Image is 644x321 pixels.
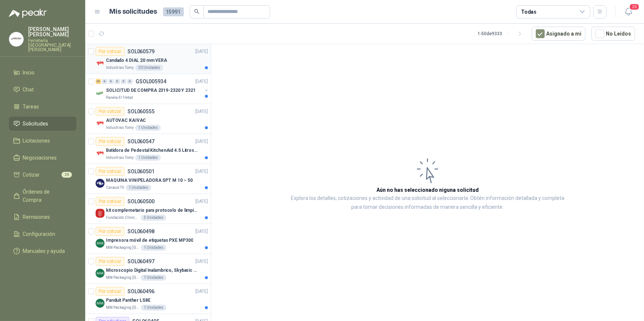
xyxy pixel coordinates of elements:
[106,305,139,311] p: MM Packaging [GEOGRAPHIC_DATA]
[96,107,125,116] div: Por cotizar
[9,134,76,148] a: Licitaciones
[96,47,125,56] div: Por cotizar
[106,147,198,154] p: Batidora de Pedestal KitchenAid 4.5 Litros Delux Plateado
[106,275,139,281] p: MM Packaging [GEOGRAPHIC_DATA]
[96,239,104,248] img: Company Logo
[106,125,134,131] p: Industrias Tomy
[127,79,133,84] div: 0
[96,269,104,278] img: Company Logo
[23,247,65,255] span: Manuales y ayuda
[9,151,76,165] a: Negociaciones
[85,254,211,284] a: Por cotizarSOL060497[DATE] Company LogoMicroscopio Digital Inalambrico, Skybasic 50x-1000x, Ampli...
[195,48,208,55] p: [DATE]
[108,79,114,84] div: 0
[28,27,76,37] p: [PERSON_NAME] [PERSON_NAME]
[62,172,72,178] span: 24
[9,210,76,224] a: Remisiones
[106,87,196,94] p: SOLICITUD DE COMPRA 2319-2320 Y 2321
[135,65,163,71] div: 30 Unidades
[85,44,211,74] a: Por cotizarSOL060579[DATE] Company LogoCandado 4 DIAL 20 mm VERAIndustrias Tomy30 Unidades
[114,79,120,84] div: 0
[9,227,76,241] a: Configuración
[127,229,155,234] p: SOL060498
[96,197,125,206] div: Por cotizar
[9,185,76,207] a: Órdenes de Compra
[195,258,208,265] p: [DATE]
[127,289,155,294] p: SOL060496
[9,66,76,80] a: Inicio
[23,230,56,238] span: Configuración
[9,100,76,114] a: Tareas
[96,299,104,308] img: Company Logo
[96,167,125,176] div: Por cotizar
[141,305,166,311] div: 1 Unidades
[195,198,208,205] p: [DATE]
[9,168,76,182] a: Cotizar24
[127,109,155,114] p: SOL060555
[285,194,570,212] p: Explora los detalles, cotizaciones y actividad de una solicitud al seleccionarla. Obtén informaci...
[23,120,49,128] span: Solicitudes
[96,257,125,266] div: Por cotizar
[28,39,76,52] p: Ferretería [GEOGRAPHIC_DATA][PERSON_NAME]
[96,59,104,68] img: Company Logo
[127,259,155,264] p: SOL060497
[85,134,211,164] a: Por cotizarSOL060547[DATE] Company LogoBatidora de Pedestal KitchenAid 4.5 Litros Delux PlateadoI...
[23,68,35,77] span: Inicio
[96,89,104,98] img: Company Logo
[127,49,155,54] p: SOL060579
[23,103,39,111] span: Tareas
[141,215,166,221] div: 5 Unidades
[23,137,50,145] span: Licitaciones
[141,275,166,281] div: 1 Unidades
[127,199,155,204] p: SOL060500
[102,79,107,84] div: 0
[591,27,635,41] button: No Leídos
[121,79,126,84] div: 0
[141,245,166,251] div: 1 Unidades
[96,227,125,236] div: Por cotizar
[96,119,104,128] img: Company Logo
[163,7,184,16] span: 15991
[478,28,526,40] div: 1 - 50 de 9333
[521,8,537,16] div: Todas
[195,288,208,295] p: [DATE]
[23,154,57,162] span: Negociaciones
[106,237,193,244] p: Impresora móvil de etiquetas PXE MP300
[106,117,146,124] p: AUTOVAC KAIVAC
[106,65,134,71] p: Industrias Tomy
[106,95,133,101] p: Panela El Trébol
[23,171,40,179] span: Cotizar
[9,117,76,131] a: Solicitudes
[85,194,211,224] a: Por cotizarSOL060500[DATE] Company Logokit complemetario para protocolo de limpiezaFundación Clín...
[127,169,155,174] p: SOL060501
[96,287,125,296] div: Por cotizar
[376,186,479,194] h3: Aún no has seleccionado niguna solicitud
[85,284,211,314] a: Por cotizarSOL060496[DATE] Company LogoPanduit Panther LS8EMM Packaging [GEOGRAPHIC_DATA]1 Unidades
[106,207,198,214] p: kit complemetario para protocolo de limpieza
[106,245,139,251] p: MM Packaging [GEOGRAPHIC_DATA]
[96,137,125,146] div: Por cotizar
[96,79,101,84] div: 20
[96,179,104,188] img: Company Logo
[106,155,134,161] p: Industrias Tomy
[194,9,199,14] span: search
[126,185,151,191] div: 1 Unidades
[85,104,211,134] a: Por cotizarSOL060555[DATE] Company LogoAUTOVAC KAIVACIndustrias Tomy1 Unidades
[106,177,193,184] p: MAQUINA VINIPELADORA SPT M 10 – 50
[9,32,23,46] img: Company Logo
[23,86,34,94] span: Chat
[127,139,155,144] p: SOL060547
[135,125,161,131] div: 1 Unidades
[106,215,139,221] p: Fundación Clínica Shaio
[106,267,198,274] p: Microscopio Digital Inalambrico, Skybasic 50x-1000x, Ampliac
[629,3,640,10] span: 20
[106,57,167,64] p: Candado 4 DIAL 20 mm VERA
[96,209,104,218] img: Company Logo
[532,27,585,41] button: Asignado a mi
[96,77,209,101] a: 20 0 0 0 0 0 GSOL005934[DATE] Company LogoSOLICITUD DE COMPRA 2319-2320 Y 2321Panela El Trébol
[23,213,50,221] span: Remisiones
[106,185,124,191] p: Caracol TV
[195,78,208,85] p: [DATE]
[110,6,157,17] h1: Mis solicitudes
[9,244,76,258] a: Manuales y ayuda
